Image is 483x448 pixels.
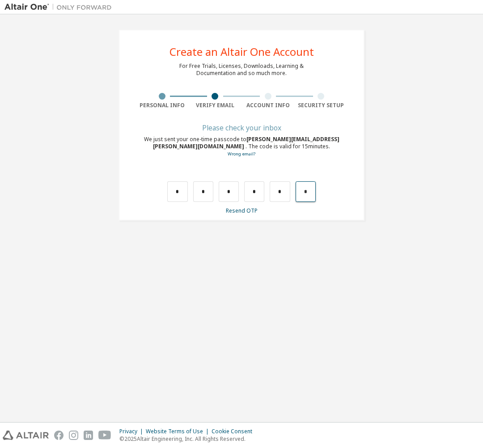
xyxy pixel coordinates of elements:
div: Please check your inbox [136,125,347,130]
div: For Free Trials, Licenses, Downloads, Learning & Documentation and so much more. [179,63,304,77]
div: Create an Altair One Account [169,46,314,57]
img: youtube.svg [98,431,111,440]
a: Resend OTP [226,207,258,214]
a: Go back to the registration form [228,151,255,157]
span: [PERSON_NAME][EMAIL_ADDRESS][PERSON_NAME][DOMAIN_NAME] [153,135,339,150]
div: Security Setup [295,102,348,109]
div: Verify Email [189,102,242,109]
img: linkedin.svg [84,431,93,440]
div: Website Terms of Use [146,428,212,435]
div: Cookie Consent [212,428,258,435]
div: Personal Info [136,102,189,109]
img: altair_logo.svg [3,431,49,440]
img: Altair One [4,3,116,12]
div: Account Info [241,102,295,109]
img: instagram.svg [69,431,78,440]
div: Privacy [119,428,146,435]
img: facebook.svg [54,431,64,440]
div: We just sent your one-time passcode to . The code is valid for 15 minutes. [136,136,347,158]
p: © 2025 Altair Engineering, Inc. All Rights Reserved. [119,435,258,443]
